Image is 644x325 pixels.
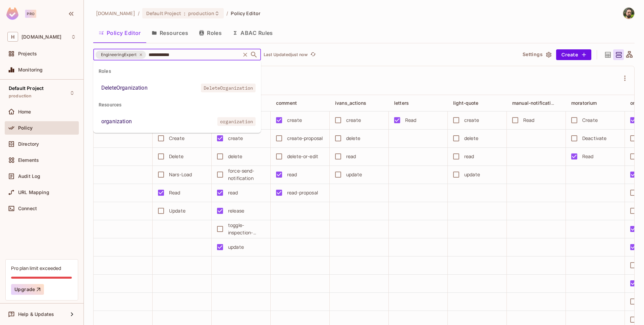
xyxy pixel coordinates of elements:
[201,84,256,92] span: DeleteOrganization
[18,67,43,73] span: Monitoring
[346,153,356,160] div: read
[217,117,256,126] span: organization
[228,153,242,160] div: delete
[228,243,244,251] div: update
[169,171,192,178] div: Nars-Load
[11,284,44,295] button: Upgrade
[18,125,33,131] span: Policy
[96,10,135,16] span: the active workspace
[228,135,243,142] div: create
[21,34,61,40] span: Workspace: honeycombinsurance.com
[101,84,148,92] div: DeleteOrganization
[464,171,480,178] div: update
[101,118,132,126] div: organization
[512,100,559,106] span: manual-notifications
[169,153,183,160] div: Delete
[228,189,238,196] div: read
[287,117,302,124] div: create
[276,100,297,106] span: comment
[146,10,181,16] span: Default Project
[335,100,366,106] span: ivans_actions
[240,50,250,59] button: Clear
[9,86,44,91] span: Default Project
[228,167,265,182] div: force-send-notification
[169,135,184,142] div: Create
[623,8,634,19] img: Dean Blachman
[287,171,297,178] div: read
[18,312,54,317] span: Help & Updates
[582,135,607,142] div: Deactivate
[346,117,361,124] div: create
[520,49,553,60] button: Settings
[18,141,39,147] span: Directory
[6,7,18,20] img: SReyMgAAAABJRU5ErkJggg==
[556,49,591,60] button: Create
[93,97,261,113] div: Resources
[25,10,36,18] div: Pro
[309,51,317,59] button: refresh
[96,51,146,59] div: EngineeringExpert
[582,117,598,124] div: Create
[9,93,32,99] span: production
[228,222,265,236] div: toggle-inspection-required
[571,100,597,106] span: moratorium
[7,32,18,42] span: H
[97,51,141,58] span: EngineeringExpert
[18,157,39,163] span: Elements
[287,153,318,160] div: delete-or-edit
[226,10,228,16] li: /
[287,189,318,196] div: read-proposal
[346,171,362,178] div: update
[464,117,479,124] div: create
[231,10,260,16] span: Policy Editor
[183,11,186,16] span: :
[146,25,194,41] button: Resources
[18,190,49,195] span: URL Mapping
[405,117,417,124] div: Read
[310,51,316,58] span: refresh
[308,51,317,59] span: Click to refresh data
[582,153,594,160] div: Read
[169,189,180,196] div: Read
[169,207,185,215] div: Update
[18,109,31,114] span: Home
[11,265,61,271] div: Pro plan limit exceeded
[264,52,308,57] p: Last Updated just now
[188,10,214,16] span: production
[227,25,278,41] button: ABAC Rules
[93,25,146,41] button: Policy Editor
[93,63,261,79] div: Roles
[194,25,227,41] button: Roles
[18,206,37,211] span: Connect
[464,135,478,142] div: delete
[464,153,474,160] div: read
[523,117,535,124] div: Read
[249,50,259,59] button: Close
[18,174,40,179] span: Audit Log
[346,135,360,142] div: delete
[18,51,37,56] span: Projects
[228,207,244,215] div: release
[453,100,479,106] span: light-quote
[138,10,140,16] li: /
[287,135,323,142] div: create-proposal
[394,100,409,106] span: letters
